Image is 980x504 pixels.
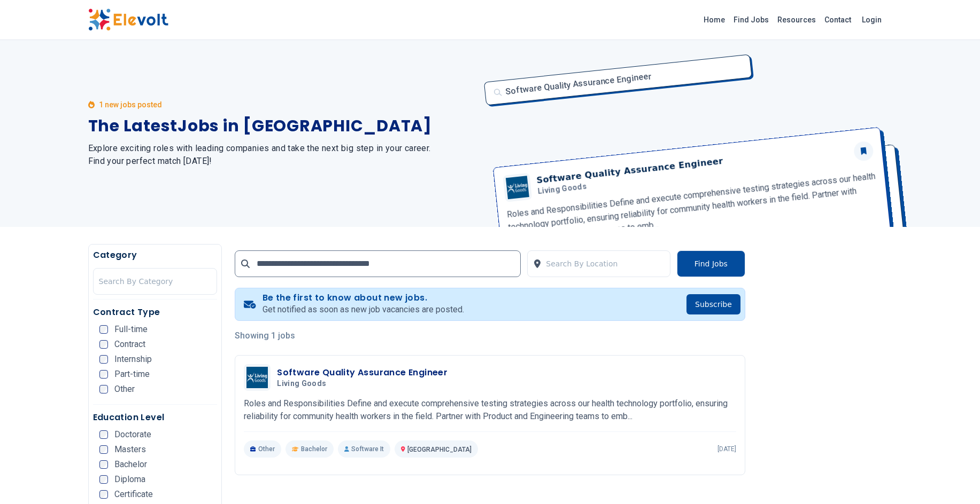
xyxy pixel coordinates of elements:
[114,340,145,349] span: Contract
[93,249,218,262] h5: Category
[244,440,281,458] p: Other
[99,340,108,349] input: Contract
[99,99,162,110] p: 1 new jobs posted
[99,475,108,484] input: Diploma
[93,411,218,424] h5: Education Level
[686,294,740,314] button: Subscribe
[99,430,108,439] input: Doctorate
[244,397,736,423] p: Roles and Responsibilities Define and execute comprehensive testing strategies across our health ...
[773,11,820,28] a: Resources
[114,490,153,499] span: Certificate
[263,293,464,303] h4: Be the first to know about new jobs.
[277,366,447,379] h3: Software Quality Assurance Engineer
[820,11,855,28] a: Contact
[99,355,108,364] input: Internship
[699,11,729,28] a: Home
[114,385,135,393] span: Other
[88,142,477,168] h2: Explore exciting roles with leading companies and take the next big step in your career. Find you...
[99,490,108,499] input: Certificate
[99,385,108,393] input: Other
[338,440,390,458] p: Software It
[93,306,218,319] h5: Contract Type
[277,379,326,389] span: Living Goods
[99,325,108,334] input: Full-time
[114,355,152,364] span: Internship
[114,430,151,439] span: Doctorate
[114,475,145,484] span: Diploma
[114,325,148,334] span: Full-time
[99,460,108,469] input: Bachelor
[88,116,477,136] h1: The Latest Jobs in [GEOGRAPHIC_DATA]
[235,329,745,342] p: Showing 1 jobs
[114,370,150,379] span: Part-time
[99,370,108,379] input: Part-time
[114,460,147,469] span: Bachelor
[88,9,168,31] img: Elevolt
[407,446,472,453] span: [GEOGRAPHIC_DATA]
[244,364,736,458] a: Living GoodsSoftware Quality Assurance EngineerLiving GoodsRoles and Responsibilities Define and ...
[677,250,745,277] button: Find Jobs
[855,9,888,30] a: Login
[114,445,146,454] span: Masters
[717,445,736,453] p: [DATE]
[301,445,327,453] span: Bachelor
[99,445,108,454] input: Masters
[927,453,980,504] iframe: Chat Widget
[729,11,773,28] a: Find Jobs
[263,303,464,316] p: Get notified as soon as new job vacancies are posted.
[246,367,268,388] img: Living Goods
